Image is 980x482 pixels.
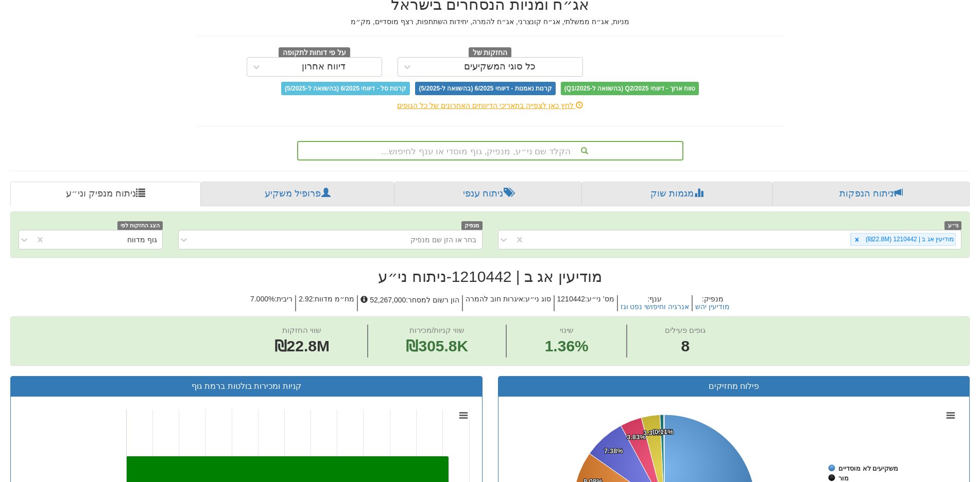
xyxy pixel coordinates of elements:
[695,303,730,311] button: מודיעין יהש
[838,474,849,482] tspan: מור
[506,382,962,391] h3: פילוח מחזיקים
[560,326,574,334] span: שינוי
[19,382,474,391] h3: קניות ומכירות בולטות ברמת גוף
[464,62,536,72] div: כל סוגי המשקיעים
[10,182,201,206] a: ניתוח מנפיק וני״ע
[274,337,330,354] span: ₪22.8M
[298,142,682,159] div: הקלד שם ני״ע, מנפיק, גוף מוסדי או ענף לחיפוש...
[554,295,617,311] h5: מס' ני״ע : 1210442
[279,47,350,59] span: על פי דוחות לתקופה
[621,303,690,311] button: אנרגיה וחיפושי נפט וגז
[617,295,692,311] h5: ענף :
[469,47,512,59] span: החזקות של
[357,295,462,311] h5: הון רשום למסחר : 52,267,000
[201,182,394,206] a: פרופיל משקיע
[394,182,581,206] a: ניתוח ענפי
[462,295,554,311] h5: סוג ני״ע : איגרות חוב להמרה
[665,326,706,334] span: גופים פעילים
[189,100,792,111] div: לחץ כאן לצפייה בתאריכי הדיווחים האחרונים של כל הגופים
[643,429,662,437] tspan: 3.30%
[772,182,970,206] a: ניתוח הנפקות
[461,221,483,230] span: מנפיק
[281,82,410,95] span: קרנות סל - דיווחי 6/2025 (בהשוואה ל-5/2025)
[604,447,623,455] tspan: 7.38%
[127,235,157,245] div: גוף מדווח
[295,295,357,311] h5: מח״מ מדווח : 2.92
[282,326,321,334] span: שווי החזקות
[409,326,465,334] span: שווי קניות/מכירות
[248,295,295,311] h5: ריבית : 7.000%
[665,335,706,358] span: 8
[863,234,955,245] div: מודיעין אג ב | 1210442 (₪22.8M)
[197,18,784,26] h5: מניות, אג״ח ממשלתי, אג״ח קונצרני, אג״ח להמרה, יחידות השתתפות, רצף מוסדיים, מק״מ
[838,465,898,472] tspan: משקיעים לא מוסדיים
[581,182,772,206] a: מגמות שוק
[652,428,672,436] tspan: 0.65%
[561,82,699,95] span: טווח ארוך - דיווחי Q2/2025 (בהשוואה ל-Q1/2025)
[944,221,961,230] span: ני״ע
[117,221,163,230] span: הצג החזקות לפי
[692,295,732,311] h5: מנפיק :
[627,433,646,441] tspan: 3.83%
[655,428,674,436] tspan: 0.11%
[415,82,555,95] span: קרנות נאמנות - דיווחי 6/2025 (בהשוואה ל-5/2025)
[302,62,346,72] div: דיווח אחרון
[10,268,970,285] h2: מודיעין אג ב | 1210442 - ניתוח ני״ע
[410,235,477,245] div: בחר או הזן שם מנפיק
[545,335,589,358] span: 1.36%
[406,337,468,354] span: ₪305.8K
